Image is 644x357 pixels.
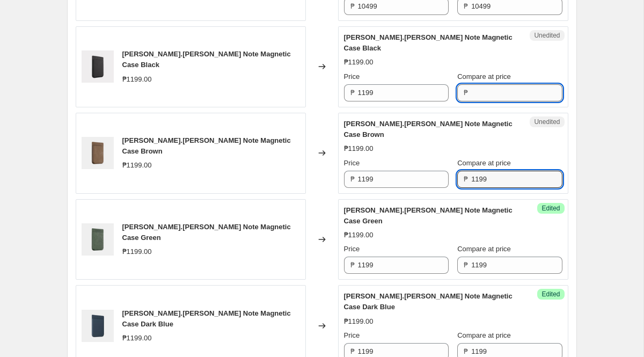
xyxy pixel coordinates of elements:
[344,292,513,311] span: [PERSON_NAME].[PERSON_NAME] Note Magnetic Case Dark Blue
[541,204,560,213] span: Edited
[344,33,513,52] span: [PERSON_NAME].[PERSON_NAME] Note Magnetic Case Black
[122,309,291,328] span: [PERSON_NAME].[PERSON_NAME] Note Magnetic Case Dark Blue
[464,347,468,355] span: ₱
[457,159,511,167] span: Compare at price
[344,230,374,241] div: ₱1199.00
[82,137,114,169] img: ginee_20250626172346656_3173032158-converted-from-jpg_80x.webp
[122,160,152,171] div: ₱1199.00
[344,143,374,154] div: ₱1199.00
[534,118,560,126] span: Unedited
[122,50,291,69] span: [PERSON_NAME].[PERSON_NAME] Note Magnetic Case Black
[541,290,560,298] span: Edited
[344,331,360,339] span: Price
[457,245,511,253] span: Compare at price
[122,136,291,155] span: [PERSON_NAME].[PERSON_NAME] Note Magnetic Case Brown
[350,2,355,10] span: ₱
[464,261,468,269] span: ₱
[344,120,513,139] span: [PERSON_NAME].[PERSON_NAME] Note Magnetic Case Brown
[82,50,114,83] img: ginee_20250626172312103_1962941137_1_-converted-from-jpg_80x.webp
[122,74,152,85] div: ₱1199.00
[344,57,374,68] div: ₱1199.00
[122,223,291,242] span: [PERSON_NAME].[PERSON_NAME] Note Magnetic Case Green
[457,331,511,339] span: Compare at price
[122,333,152,344] div: ₱1199.00
[122,246,152,257] div: ₱1199.00
[464,89,468,97] span: ₱
[344,245,360,253] span: Price
[464,2,468,10] span: ₱
[350,261,355,269] span: ₱
[344,316,374,327] div: ₱1199.00
[350,89,355,97] span: ₱
[350,347,355,355] span: ₱
[344,72,360,81] span: Price
[344,206,513,225] span: [PERSON_NAME].[PERSON_NAME] Note Magnetic Case Green
[464,175,468,183] span: ₱
[82,223,114,256] img: ginee_20250626172547125_0884648679-converted-from-jpg_80x.webp
[350,175,355,183] span: ₱
[82,310,114,342] img: ginee_20250701141530787_7900210701-converted-from-jpg_80x.webp
[457,72,511,81] span: Compare at price
[344,159,360,167] span: Price
[534,31,560,40] span: Unedited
